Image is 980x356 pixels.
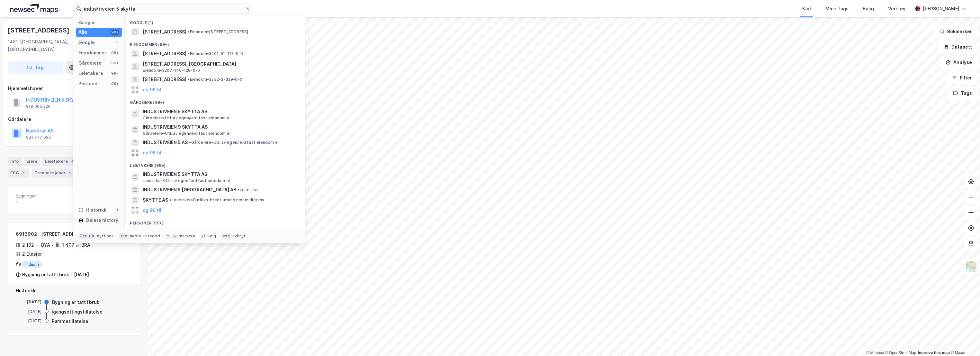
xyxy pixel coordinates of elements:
[24,157,40,166] div: Eiere
[22,250,42,258] div: 2 Etasjer
[188,51,190,56] span: •
[8,157,21,166] div: Info
[143,206,161,214] button: og 96 til
[110,60,119,66] div: 99+
[16,199,71,206] div: 1
[97,233,114,239] div: nytt søk
[16,193,71,199] span: Bygninger
[188,51,243,56] span: Eiendom • 3201-51-117-0-0
[78,28,87,36] div: Alle
[232,233,246,239] div: avbryt
[62,241,90,249] div: 1 407 ㎡ BRA
[940,56,977,69] button: Analyse
[143,50,186,58] span: [STREET_ADDRESS]
[188,77,242,82] span: Eiendom • 3232-3-329-0-0
[8,115,140,123] div: Gårdeiere
[143,60,297,68] span: [STREET_ADDRESS], [GEOGRAPHIC_DATA]
[948,87,977,100] button: Tags
[143,149,161,157] button: og 96 til
[143,115,231,121] span: Gårdeiere • Utl. av egen/leid fast eiendom el.
[125,158,305,169] div: Leietakere (99+)
[42,157,78,166] div: Leietakere
[179,233,195,239] div: markere
[130,233,160,239] div: neste kategori
[16,299,41,305] div: [DATE]
[143,178,231,183] span: Leietaker • Utl. av egen/leid fast eiendom el.
[78,59,102,67] div: Gårdeiere
[948,325,980,356] div: Kontrollprogram for chat
[16,230,107,238] div: 6916902 - [STREET_ADDRESS]
[26,104,50,109] div: 918 005 226
[143,123,297,131] span: INDUSTRIVEIEN 9 SKYTTA AS
[78,20,122,25] div: Kategori
[78,49,106,57] div: Eiendommer
[188,77,190,82] span: •
[8,38,108,53] div: 1481, [GEOGRAPHIC_DATA], [GEOGRAPHIC_DATA]
[863,5,874,13] div: Bolig
[947,71,977,84] button: Filter
[238,187,259,192] span: Leietaker
[110,30,119,35] div: 99+
[52,298,99,306] div: Bygning er tatt i bruk
[918,351,950,355] a: Improve this map
[938,41,977,53] button: Datasett
[143,28,186,36] span: [STREET_ADDRESS]
[78,233,96,239] div: Ctrl + k
[78,80,99,87] div: Personer
[16,287,132,295] div: Historikk
[78,39,95,46] div: Google
[16,309,41,315] div: [DATE]
[866,351,884,355] a: Mapbox
[51,242,54,248] div: •
[26,135,51,140] div: 931 777 696
[22,241,50,249] div: 2 192 ㎡ BYA
[22,271,89,278] div: Bygning er tatt i bruk - [DATE]
[143,68,200,73] span: Eiendom • 3207-140-128-0-0
[81,4,245,14] input: Søk på adresse, matrikkel, gårdeiere, leietakere eller personer
[110,71,119,76] div: 99+
[948,325,980,356] iframe: Chat Widget
[143,86,161,94] button: og 96 til
[125,215,305,227] div: Personer (99+)
[8,85,140,92] div: Hjemmelshaver
[114,40,119,45] div: 1
[143,186,236,194] span: INDUSTRIVEIEN 5 [GEOGRAPHIC_DATA] AS
[143,196,168,204] span: SKYTTE AS
[221,233,231,239] div: esc
[169,197,171,202] span: •
[189,140,280,145] span: Gårdeiere • Utl. av egen/leid fast eiendom el.
[885,351,916,355] a: OpenStreetMap
[923,5,959,13] div: [PERSON_NAME]
[69,158,76,165] div: 4
[8,25,71,35] div: [STREET_ADDRESS]
[78,69,103,77] div: Leietakere
[125,37,305,49] div: Eiendommer (99+)
[207,233,216,239] div: velg
[169,197,265,203] span: Leietaker • Butikkh. bredt utvalg nær.midler mv.
[802,5,811,13] div: Kart
[143,170,297,178] span: INDUSTRIVEIEN 5 SKYTTA AS
[8,169,29,178] div: ESG
[143,139,188,146] span: INDUSTRIVEIEN 5 AS
[188,29,248,34] span: Eiendom • [STREET_ADDRESS]
[20,170,27,176] div: 1
[934,25,977,38] button: Bokmerker
[67,170,73,176] div: 5
[143,76,186,83] span: [STREET_ADDRESS]
[238,187,239,192] span: •
[143,108,297,115] span: INDUSTRIVEIEN 5 SKYTTA AS
[10,4,58,14] img: logo.a4113a55bc3d86da70a041830d287a7e.svg
[86,216,118,224] div: Delete history
[143,131,231,136] span: Gårdeiere • Utl. av egen/leid fast eiendom el.
[16,318,41,324] div: [DATE]
[888,5,905,13] div: Verktøy
[125,95,305,106] div: Gårdeiere (99+)
[125,15,305,27] div: Google (1)
[189,140,191,145] span: •
[32,169,76,178] div: Transaksjoner
[52,308,103,316] div: Igangsettingstillatelse
[825,5,849,13] div: Mine Tags
[114,207,119,213] div: 0
[110,81,119,86] div: 99+
[110,50,119,55] div: 99+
